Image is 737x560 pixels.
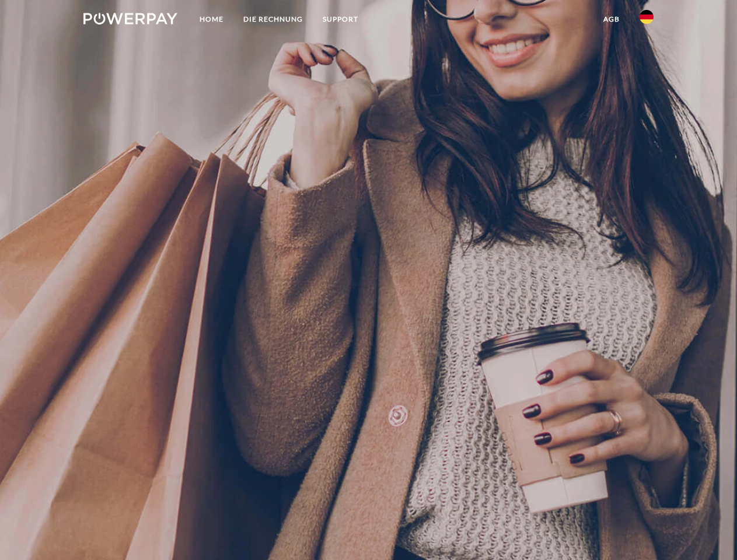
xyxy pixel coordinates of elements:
[313,9,368,30] a: SUPPORT
[593,9,630,30] a: agb
[233,9,313,30] a: DIE RECHNUNG
[190,9,233,30] a: Home
[640,10,654,24] img: de
[83,13,177,24] img: logo-powerpay-white.svg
